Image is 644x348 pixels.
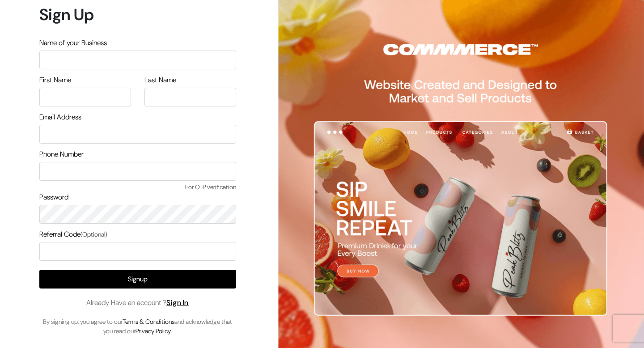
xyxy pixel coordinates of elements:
label: Password [39,192,68,203]
p: By signing up, you agree to our and acknowledge that you read our . [39,317,236,336]
h1: Sign Up [39,5,236,24]
a: Terms & Conditions [123,318,174,326]
a: Privacy Policy [136,327,171,335]
label: Last Name [144,75,176,85]
a: Sign In [166,298,189,307]
span: For OTP verification [39,182,236,192]
span: Already Have an account ? [86,297,189,308]
span: (Optional) [80,230,107,238]
label: Name of your Business [39,38,107,48]
label: First Name [39,75,71,85]
label: Referral Code [39,229,107,240]
button: Signup [39,270,236,289]
label: Phone Number [39,149,84,160]
label: Email Address [39,112,81,123]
